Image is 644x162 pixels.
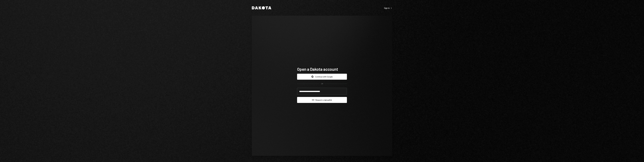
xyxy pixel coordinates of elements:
[297,67,347,72] h1: Open a Dakota account
[297,74,347,80] button: Continue with Google
[297,97,347,103] button: Request a signuplink
[384,6,392,9] a: Sign in
[321,83,323,85] div: OR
